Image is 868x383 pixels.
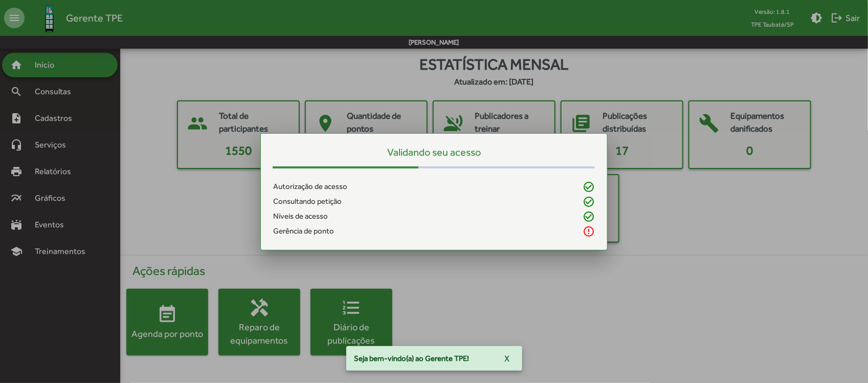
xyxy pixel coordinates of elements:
[583,225,595,238] mat-icon: error_outline
[497,349,518,368] button: X
[273,181,347,193] span: Autorização de acesso
[505,349,510,368] span: X
[583,196,595,208] mat-icon: check_circle_outline
[583,210,595,223] mat-icon: check_circle_outline
[354,353,470,364] span: Seja bem-vindo(a) ao Gerente TPE!
[273,196,342,207] span: Consultando petição
[273,225,334,237] span: Gerência de ponto
[273,146,595,158] h5: Validando seu acesso
[273,210,328,222] span: Níveis de acesso
[583,181,595,193] mat-icon: check_circle_outline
